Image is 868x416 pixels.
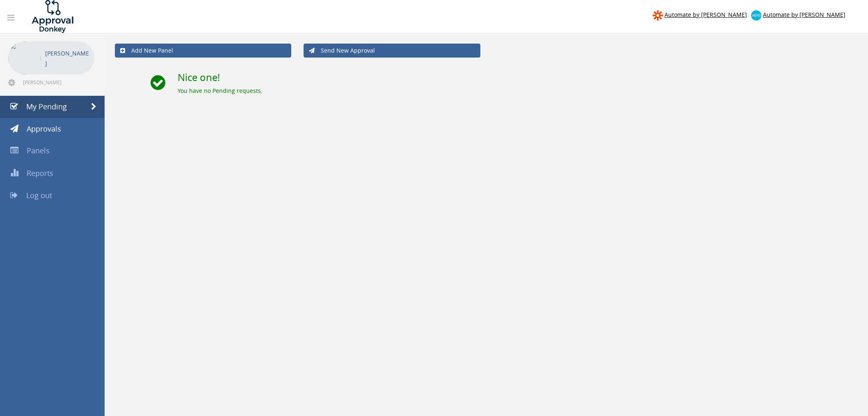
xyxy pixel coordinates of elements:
span: Automate by [PERSON_NAME] [763,11,845,18]
span: Log out [26,190,52,200]
span: Panels [27,146,50,155]
p: [PERSON_NAME] [45,48,90,69]
span: Approvals [27,124,61,134]
a: Add New Panel [115,44,291,58]
span: My Pending [26,102,67,111]
img: xero-logo.png [751,10,761,21]
img: zapier-logomark.png [653,10,663,21]
div: You have no Pending requests. [178,87,858,95]
span: Reports [27,168,53,178]
span: Automate by [PERSON_NAME] [665,11,747,18]
h2: Nice one! [178,72,858,83]
span: [PERSON_NAME][EMAIL_ADDRESS][DOMAIN_NAME] [23,79,93,86]
a: Send New Approval [304,44,480,58]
